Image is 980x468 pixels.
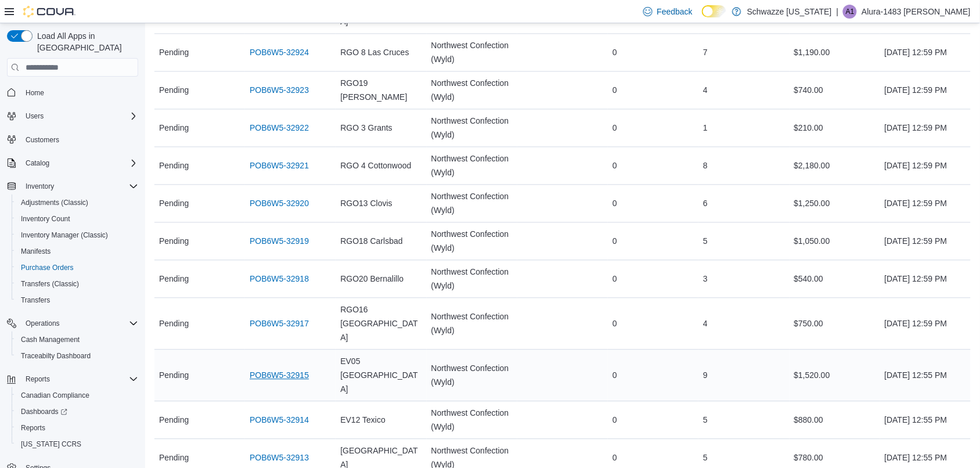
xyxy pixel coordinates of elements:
span: 0 [613,45,617,59]
div: Northwest Confection (Wyld) [427,401,517,438]
div: $750.00 [790,312,880,335]
span: Pending [159,413,189,427]
span: Transfers [21,296,50,305]
a: Traceabilty Dashboard [16,349,95,363]
span: Canadian Compliance [16,388,138,402]
button: Operations [2,315,143,332]
div: Northwest Confection (Wyld) [427,71,517,109]
button: Inventory Manager (Classic) [12,227,143,243]
span: Transfers (Classic) [16,277,138,291]
span: Reports [21,372,138,386]
span: Pending [159,121,189,135]
a: Dashboards [16,405,72,419]
span: 4 [703,316,708,330]
span: RGO19 [PERSON_NAME] [340,76,421,104]
button: Home [2,84,143,100]
span: Dashboards [21,407,67,416]
a: [US_STATE] CCRS [16,437,86,451]
span: Pending [159,196,189,210]
span: Pending [159,234,189,248]
div: Northwest Confection (Wyld) [427,147,517,184]
button: Manifests [12,243,143,260]
div: Northwest Confection (Wyld) [427,222,517,260]
div: $1,050.00 [790,229,880,253]
span: Purchase Orders [16,261,138,275]
div: Northwest Confection (Wyld) [427,305,517,342]
span: Reports [26,375,50,384]
a: POB6W5-32924 [250,45,309,59]
button: Transfers [12,292,143,308]
div: $880.00 [790,408,880,431]
a: POB6W5-32917 [250,316,309,330]
span: 1 [703,121,708,135]
a: Reports [16,421,50,435]
span: Dashboards [16,405,138,419]
span: 7 [703,45,708,59]
span: RGO20 Bernalillo [340,272,403,286]
div: $2,180.00 [790,154,880,177]
span: Customers [26,135,59,145]
span: Operations [21,316,138,330]
a: Dashboards [12,404,143,420]
span: 8 [703,159,708,172]
div: $1,250.00 [790,192,880,215]
span: Pending [159,159,189,172]
div: [DATE] 12:55 PM [880,363,971,387]
span: Inventory Manager (Classic) [21,231,108,240]
button: Inventory [2,178,143,195]
span: 0 [613,196,617,210]
div: Alura-1483 Montano-Saiz [843,5,857,19]
span: Manifests [16,244,138,258]
div: [DATE] 12:59 PM [880,154,971,177]
input: Dark Mode [702,5,726,17]
span: Customers [21,132,138,147]
div: [DATE] 12:59 PM [880,78,971,102]
div: [DATE] 12:59 PM [880,229,971,253]
span: 0 [613,121,617,135]
div: Northwest Confection (Wyld) [427,34,517,71]
span: Dark Mode [702,17,702,18]
span: Inventory [26,182,54,191]
span: 3 [703,272,708,286]
a: Cash Management [16,333,84,347]
span: 6 [703,196,708,210]
span: 0 [613,451,617,465]
a: Purchase Orders [16,261,78,275]
button: Adjustments (Classic) [12,195,143,211]
span: Home [26,88,44,98]
span: Purchase Orders [21,263,74,272]
button: Catalog [2,155,143,171]
img: Cova [23,6,75,17]
div: [DATE] 12:59 PM [880,312,971,335]
p: Alura-1483 [PERSON_NAME] [862,5,971,19]
span: RGO16 [GEOGRAPHIC_DATA] [340,303,421,344]
a: POB6W5-32915 [250,368,309,382]
span: Home [21,85,138,99]
div: Northwest Confection (Wyld) [427,357,517,394]
span: EV05 [GEOGRAPHIC_DATA] [340,354,421,396]
a: Manifests [16,244,55,258]
span: Load All Apps in [GEOGRAPHIC_DATA] [33,30,138,53]
span: Washington CCRS [16,437,138,451]
button: Catalog [21,156,54,170]
span: Pending [159,451,189,465]
span: 5 [703,451,708,465]
span: Reports [16,421,138,435]
button: Users [21,109,48,123]
a: POB6W5-32914 [250,413,309,427]
span: 0 [613,272,617,286]
p: | [837,5,839,19]
div: $210.00 [790,116,880,139]
span: Catalog [21,156,138,170]
span: Operations [26,319,60,328]
a: POB6W5-32923 [250,83,309,97]
button: Reports [21,372,55,386]
a: POB6W5-32921 [250,159,309,172]
div: Northwest Confection (Wyld) [427,260,517,297]
span: RGO 8 Las Cruces [340,45,409,59]
span: Inventory Count [16,212,138,226]
span: Reports [21,423,45,433]
a: POB6W5-32922 [250,121,309,135]
div: [DATE] 12:59 PM [880,116,971,139]
span: Cash Management [16,333,138,347]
